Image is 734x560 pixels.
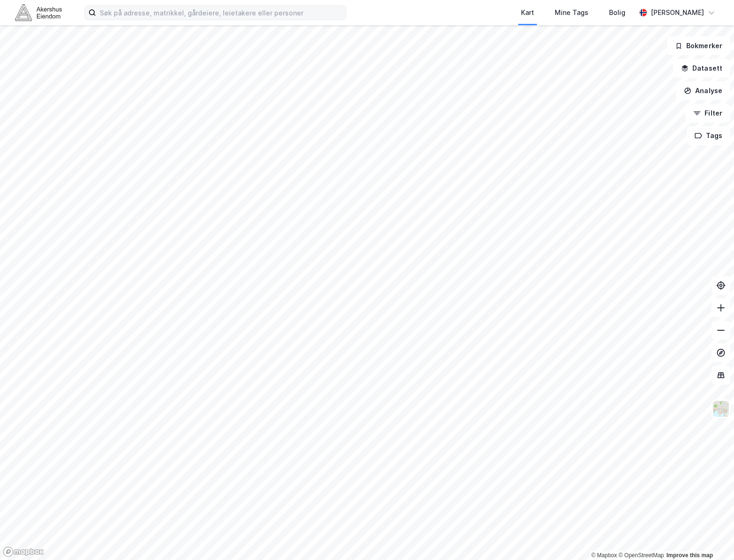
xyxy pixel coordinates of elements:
[521,7,534,18] div: Kart
[687,515,734,560] div: Kontrollprogram for chat
[618,552,664,559] a: OpenStreetMap
[712,400,730,418] img: Z
[15,4,62,21] img: akershus-eiendom-logo.9091f326c980b4bce74ccdd9f866810c.svg
[667,36,730,55] button: Bokmerker
[96,6,346,20] input: Søk på adresse, matrikkel, gårdeiere, leietakere eller personer
[676,81,730,100] button: Analyse
[685,104,730,123] button: Filter
[609,7,625,18] div: Bolig
[555,7,588,18] div: Mine Tags
[651,7,704,18] div: [PERSON_NAME]
[687,515,734,560] iframe: Chat Widget
[667,552,713,559] a: Improve this map
[591,552,617,559] a: Mapbox
[687,126,730,145] button: Tags
[673,59,730,78] button: Datasett
[3,546,44,557] a: Mapbox homepage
